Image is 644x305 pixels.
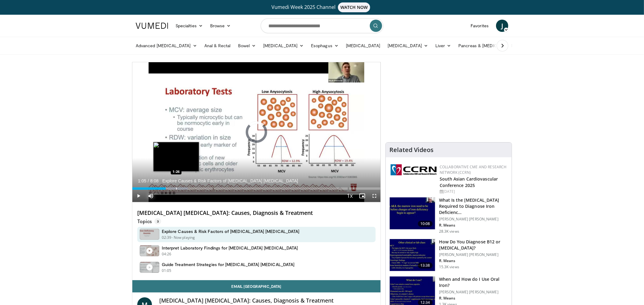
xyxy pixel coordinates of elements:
p: R. Means [439,223,508,228]
img: VuMedi Logo [136,23,168,29]
p: 15.3K views [439,265,459,269]
h3: How Do You Diagnose B12 or [MEDICAL_DATA]? [439,239,508,251]
a: Browse [206,20,235,32]
span: 10:08 [418,221,433,227]
a: Liver [432,40,455,52]
span: / [148,178,149,183]
img: image.jpeg [153,142,199,172]
div: [DATE] [440,189,507,194]
p: [PERSON_NAME] [PERSON_NAME] [439,290,508,295]
a: Esophagus [307,40,342,52]
button: Play [132,190,145,202]
a: 13:38 How Do You Diagnose B12 or [MEDICAL_DATA]? [PERSON_NAME] [PERSON_NAME] R. Means 15.3K views [389,239,508,271]
p: Topics [137,218,161,224]
a: Pancreas & [MEDICAL_DATA] [455,40,526,52]
span: WATCH NOW [338,2,370,12]
span: Explore Causes & Risk Factors of [MEDICAL_DATA] [MEDICAL_DATA] [162,178,298,184]
span: 13:38 [418,262,433,269]
h4: Guide Treatment Strategies for [MEDICAL_DATA] [MEDICAL_DATA] [162,262,294,267]
img: 172d2151-0bab-4046-8dbc-7c25e5ef1d9f.150x105_q85_crop-smart_upscale.jpg [390,239,435,271]
p: 01:05 [162,268,172,273]
button: Fullscreen [368,190,381,202]
a: [MEDICAL_DATA] [342,40,384,52]
h3: What Is the [MEDICAL_DATA] Required to Diagnose Iron Deficienc… [439,197,508,215]
a: J [496,20,508,32]
p: 02:39 [162,235,172,240]
a: [MEDICAL_DATA] [259,40,307,52]
h4: Interpret Laboratory Findings for [MEDICAL_DATA] [MEDICAL_DATA] [162,245,298,251]
button: Playback Rate [344,190,356,202]
a: Anal & Rectal [201,40,234,52]
video-js: Video Player [132,62,381,202]
a: South Asian Cardiovascular Conference 2025 [440,176,498,188]
p: R. Means [439,258,508,263]
a: 10:08 What Is the [MEDICAL_DATA] Required to Diagnose Iron Deficienc… [PERSON_NAME] [PERSON_NAME]... [389,197,508,234]
h4: [MEDICAL_DATA] [MEDICAL_DATA]: Causes, Diagnosis & Treatment [137,210,376,216]
a: [MEDICAL_DATA] [384,40,432,52]
h4: Explore Causes & Risk Factors of [MEDICAL_DATA] [MEDICAL_DATA] [162,229,299,234]
input: Search topics, interventions [261,18,383,33]
h4: [MEDICAL_DATA] [MEDICAL_DATA]: Causes, Diagnosis & Treatment [159,297,376,304]
p: R. Means [439,296,508,301]
a: Advanced [MEDICAL_DATA] [132,40,201,52]
a: Favorites [467,20,492,32]
span: 1:05 [138,178,146,183]
span: 3 [154,218,161,224]
h3: When and How do I Use Oral Iron? [439,276,508,288]
a: Vumedi Week 2025 ChannelWATCH NOW [137,2,507,12]
p: - Now playing [172,235,195,240]
a: Specialties [172,20,206,32]
p: 04:26 [162,251,172,257]
h4: Related Videos [389,146,434,154]
p: 28.3K views [439,229,459,234]
a: Bowel [234,40,259,52]
button: Enable picture-in-picture mode [356,190,368,202]
p: [PERSON_NAME] [PERSON_NAME] [439,217,508,222]
img: a04ee3ba-8487-4636-b0fb-5e8d268f3737.png.150x105_q85_autocrop_double_scale_upscale_version-0.2.png [391,164,437,175]
p: [PERSON_NAME] [PERSON_NAME] [439,252,508,257]
span: 8:08 [150,178,158,183]
a: Email [GEOGRAPHIC_DATA] [132,280,381,292]
iframe: Advertisement [403,62,494,139]
div: Progress Bar [132,187,381,190]
button: Mute [145,190,157,202]
a: Collaborative CME and Research Network (CCRN) [440,164,507,175]
img: 15adaf35-b496-4260-9f93-ea8e29d3ece7.150x105_q85_crop-smart_upscale.jpg [390,197,435,229]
